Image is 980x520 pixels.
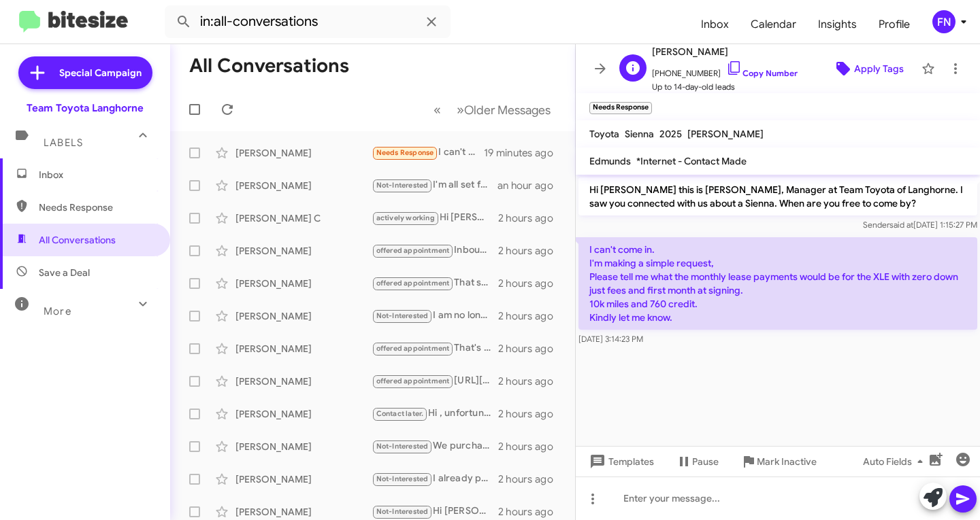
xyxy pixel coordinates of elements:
[807,5,868,44] a: Insights
[235,277,372,290] div: [PERSON_NAME]
[235,472,372,486] div: [PERSON_NAME]
[235,407,372,421] div: [PERSON_NAME]
[376,311,429,320] span: Not-Interested
[665,449,730,474] button: Pause
[464,103,551,118] span: Older Messages
[726,68,798,78] a: Copy Number
[376,507,429,516] span: Not-Interested
[39,266,90,279] span: Save a Deal
[498,309,564,323] div: 2 hours ago
[757,449,817,474] span: Mark Inactive
[372,210,498,226] div: Hi [PERSON_NAME], Thanks for checking. If you can make Stock 25452 (Corolla 2025) work for $20K a...
[484,146,564,160] div: 19 minutes ago
[235,440,372,453] div: [PERSON_NAME]
[498,440,564,453] div: 2 hours ago
[18,56,152,89] a: Special Campaign
[863,220,977,230] span: Sender [DATE] 1:15:27 PM
[39,233,116,247] span: All Conversations
[690,5,740,44] a: Inbox
[372,243,498,258] div: Inbound Call
[235,244,372,258] div: [PERSON_NAME]
[498,342,564,356] div: 2 hours ago
[652,80,798,94] span: Up to 14-day-old leads
[625,128,654,140] span: Sienna
[498,277,564,290] div: 2 hours ago
[376,213,435,222] span: actively working
[235,309,372,323] div: [PERSON_NAME]
[44,137,83,149] span: Labels
[498,211,564,225] div: 2 hours ago
[376,279,450,288] span: offered appointment
[652,44,798,60] span: [PERSON_NAME]
[498,244,564,258] div: 2 hours ago
[497,179,564,192] div: an hour ago
[578,177,977,215] p: Hi [PERSON_NAME] this is [PERSON_NAME], Manager at Team Toyota of Langhorne. I saw you connected ...
[854,56,904,81] span: Apply Tags
[376,246,450,255] span: offered appointment
[372,308,498,324] div: I am no longer in the market, thank you
[687,128,764,140] span: [PERSON_NAME]
[589,102,652,114] small: Needs Response
[730,449,828,474] button: Mark Inactive
[376,409,424,418] span: Contact later.
[868,5,921,44] a: Profile
[59,66,142,80] span: Special Campaign
[372,341,498,356] div: That's exciting! The 2026 Rav4s are sure to be popular. In the meantime, if you're considering se...
[235,375,372,388] div: [PERSON_NAME]
[165,5,451,38] input: Search
[27,101,144,115] div: Team Toyota Langhorne
[44,305,71,317] span: More
[578,334,643,344] span: [DATE] 3:14:23 PM
[863,449,928,474] span: Auto Fields
[372,438,498,454] div: We purchased something. Thanks.
[235,505,372,519] div: [PERSON_NAME]
[434,101,441,118] span: «
[498,375,564,388] div: 2 hours ago
[376,148,434,157] span: Needs Response
[589,155,631,167] span: Edmunds
[376,474,429,483] span: Not-Interested
[821,56,915,81] button: Apply Tags
[457,101,464,118] span: »
[372,177,497,193] div: I'm all set for know thank you
[498,505,564,519] div: 2 hours ago
[372,471,498,487] div: I already purchased a vehicle.
[376,181,429,190] span: Not-Interested
[376,377,450,385] span: offered appointment
[921,10,965,33] button: FN
[189,55,349,77] h1: All Conversations
[235,342,372,356] div: [PERSON_NAME]
[425,96,449,124] button: Previous
[372,275,498,291] div: That sounds great! Feel free to reach out anytime if you have questions or find something you like.
[932,10,955,33] div: FN
[852,449,939,474] button: Auto Fields
[235,179,372,192] div: [PERSON_NAME]
[39,168,154,181] span: Inbox
[498,472,564,486] div: 2 hours ago
[576,449,665,474] button: Templates
[448,96,559,124] button: Next
[578,237,977,330] p: I can't come in. I'm making a simple request, Please tell me what the monthly lease payments woul...
[376,442,429,451] span: Not-Interested
[652,60,798,80] span: [PHONE_NUMBER]
[372,406,498,421] div: Hi , unfortunately I have up the search. I will try back in. A few months.
[372,504,498,519] div: Hi [PERSON_NAME] im not look for vehicle any more.
[372,145,484,160] div: I can't come in. I'm making a simple request, Please tell me what the monthly lease payments woul...
[889,220,913,230] span: said at
[659,128,682,140] span: 2025
[589,128,619,140] span: Toyota
[692,449,719,474] span: Pause
[376,344,450,353] span: offered appointment
[426,96,559,124] nav: Page navigation example
[372,373,498,389] div: [URL][DOMAIN_NAME]
[235,146,372,160] div: [PERSON_NAME]
[636,155,747,167] span: *Internet - Contact Made
[740,5,807,44] a: Calendar
[498,407,564,421] div: 2 hours ago
[39,201,154,214] span: Needs Response
[587,449,654,474] span: Templates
